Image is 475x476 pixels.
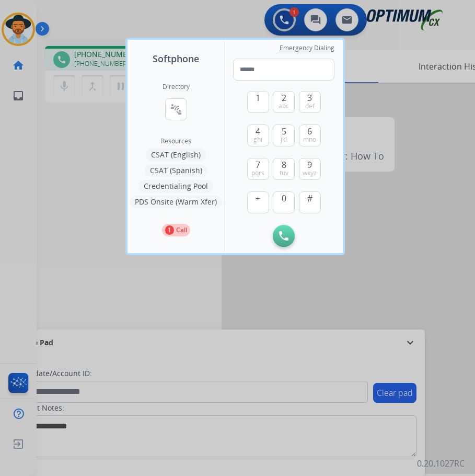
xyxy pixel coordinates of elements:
[280,169,288,177] span: tuv
[163,83,190,91] h2: Directory
[282,192,286,205] span: 0
[247,124,269,146] button: 4ghi
[299,158,321,180] button: 9wxyz
[273,91,295,113] button: 2abc
[282,92,286,104] span: 2
[138,180,213,192] button: Credentialing Pool
[146,149,206,161] button: CSAT (English)
[170,103,182,116] mat-icon: connect_without_contact
[256,158,260,171] span: 7
[247,158,269,180] button: 7pqrs
[165,225,174,235] p: 1
[273,158,295,180] button: 8tuv
[299,191,321,213] button: #
[299,124,321,146] button: 6mno
[256,125,260,138] span: 4
[251,169,264,177] span: pqrs
[256,92,260,104] span: 1
[417,457,465,470] p: 0.20.1027RC
[299,91,321,113] button: 3def
[303,169,317,177] span: wxyz
[273,124,295,146] button: 5jkl
[162,224,190,236] button: 1Call
[305,102,315,110] span: def
[307,125,312,138] span: 6
[307,92,312,104] span: 3
[273,191,295,213] button: 0
[176,225,187,235] p: Call
[282,158,286,171] span: 8
[282,125,286,138] span: 5
[161,137,191,145] span: Resources
[256,192,260,205] span: +
[279,231,288,241] img: call-button
[279,102,289,110] span: abc
[247,91,269,113] button: 1
[253,135,262,144] span: ghi
[281,135,287,144] span: jkl
[303,135,316,144] span: mno
[307,158,312,171] span: 9
[247,191,269,213] button: +
[145,164,207,177] button: CSAT (Spanish)
[130,196,222,208] button: PDS Onsite (Warm Xfer)
[280,44,334,52] span: Emergency Dialing
[153,51,199,66] span: Softphone
[307,192,312,205] span: #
